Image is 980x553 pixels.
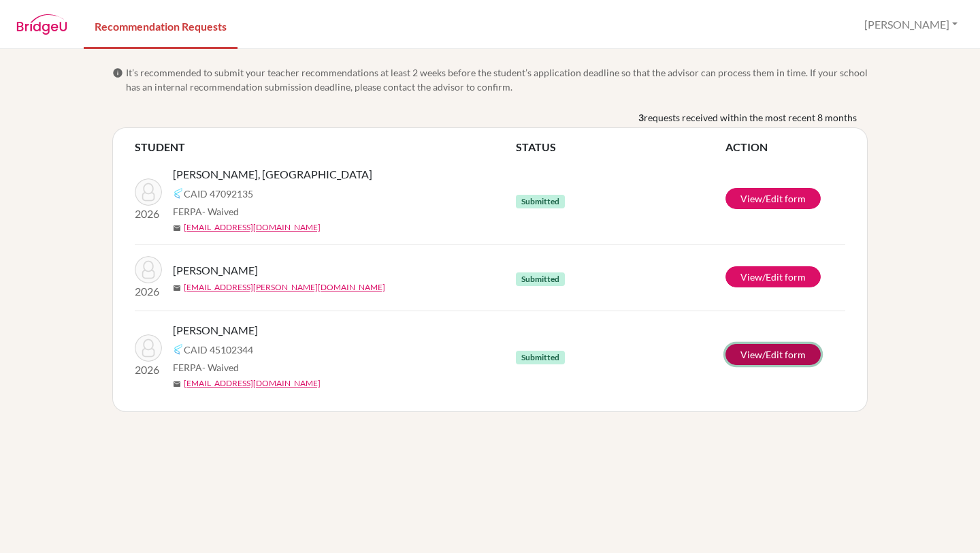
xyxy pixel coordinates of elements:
[135,139,516,155] th: STUDENT
[173,262,258,279] span: [PERSON_NAME]
[135,283,162,300] p: 2026
[184,221,321,234] a: [EMAIL_ADDRESS][DOMAIN_NAME]
[644,110,857,125] span: requests received within the most recent 8 months
[173,224,181,232] span: mail
[126,65,868,94] span: It’s recommended to submit your teacher recommendations at least 2 weeks before the student’s app...
[725,139,845,155] th: ACTION
[135,256,162,283] img: Ravindran, Nessa
[16,14,67,35] img: BridgeU logo
[202,206,239,217] span: - Waived
[202,362,239,373] span: - Waived
[184,377,321,390] a: [EMAIL_ADDRESS][DOMAIN_NAME]
[135,362,162,378] p: 2026
[184,343,253,357] span: CAID 45102344
[173,360,239,375] span: FERPA
[725,266,821,287] a: View/Edit form
[112,67,123,78] span: info
[858,12,964,37] button: [PERSON_NAME]
[173,166,372,183] span: [PERSON_NAME], [GEOGRAPHIC_DATA]
[84,2,238,49] a: Recommendation Requests
[135,334,162,362] img: Singh, Twisha
[516,351,565,364] span: Submitted
[516,139,725,155] th: STATUS
[184,281,385,294] a: [EMAIL_ADDRESS][PERSON_NAME][DOMAIN_NAME]
[516,272,565,286] span: Submitted
[173,204,239,219] span: FERPA
[135,206,162,222] p: 2026
[516,195,565,208] span: Submitted
[184,187,253,201] span: CAID 47092135
[135,178,162,206] img: Mohan Varma, Lasya
[173,188,184,199] img: Common App logo
[725,188,821,209] a: View/Edit form
[173,344,184,355] img: Common App logo
[173,322,258,338] span: [PERSON_NAME]
[173,284,181,292] span: mail
[638,110,644,125] b: 3
[725,344,821,365] a: View/Edit form
[173,380,181,388] span: mail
